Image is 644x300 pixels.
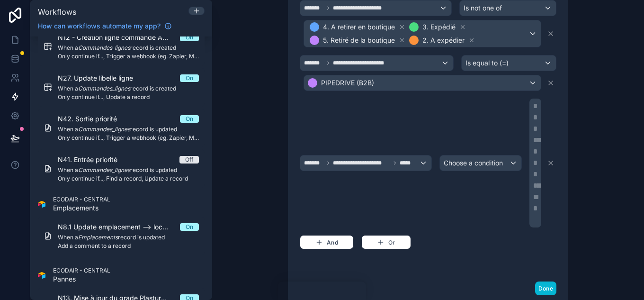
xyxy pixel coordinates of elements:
a: How can workflows automate my app? [34,21,176,31]
button: Done [535,282,556,295]
span: PIPEDRIVE (B2B) [321,78,374,88]
span: How can workflows automate my app? [38,21,161,31]
span: Workflows [38,7,76,17]
span: Choose a condition [444,159,503,167]
span: 2. A expédier [422,36,465,45]
button: Or [361,235,411,249]
button: 4. A retirer en boutique3. Expédié5. Retiré de la boutique2. A expédier [304,20,541,47]
span: Is equal to (=) [465,58,509,68]
button: Choose a condition [439,155,522,171]
button: PIPEDRIVE (B2B) [304,75,541,91]
span: 4. A retirer en boutique [323,22,395,32]
button: And [300,235,354,249]
span: 3. Expédié [422,22,456,32]
button: Is equal to (=) [461,55,556,71]
span: Is not one of [464,3,502,13]
span: 5. Retiré de la boutique [323,36,395,45]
